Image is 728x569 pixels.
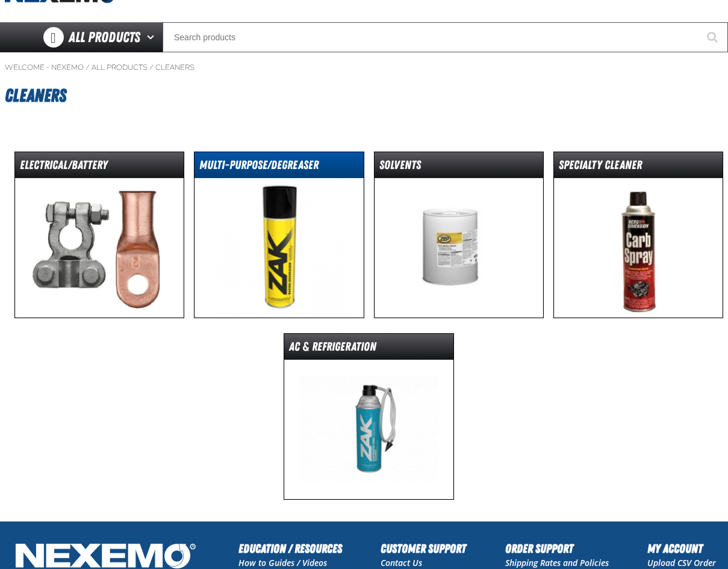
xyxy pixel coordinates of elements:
[14,152,184,318] a: Electrical/Battery
[554,178,723,318] img: Specialty Cleaner
[284,333,453,500] a: AC & Refrigeration
[15,157,184,178] dt: Electrical/Battery
[238,540,342,558] h2: Education / Resources
[15,178,184,318] img: Electrical/Battery
[238,557,327,568] a: How to Guides / Videos
[69,26,140,48] span: All Products
[698,22,728,52] button: Start Searching
[505,540,609,558] h2: Order Support
[5,63,723,72] nav: Breadcrumbs
[92,63,148,72] a: All Products
[647,540,716,558] h2: My Account
[375,178,543,318] img: Solvents
[86,63,90,72] span: /
[5,63,84,72] a: Welcome - Nexemo
[647,557,716,568] a: Upload CSV Order
[194,152,364,318] a: Multi-Purpose/Degreaser
[381,540,466,558] h2: Customer Support
[284,339,453,360] dt: AC & Refrigeration
[194,157,363,178] dt: Multi-Purpose/Degreaser
[554,157,723,178] dt: Specialty Cleaner
[375,157,543,178] dt: Solvents
[553,152,723,318] a: Specialty Cleaner
[284,360,453,499] img: AC & Refrigeration
[143,22,163,52] button: Open All Products pages
[5,79,723,112] h1: Cleaners
[505,557,609,568] a: Shipping Rates and Policies
[381,557,422,568] a: Contact Us
[149,63,154,72] span: /
[163,22,728,52] input: Search
[194,178,363,318] img: Multi-Purpose/Degreaser
[155,63,194,72] a: Cleaners
[374,152,544,318] a: Solvents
